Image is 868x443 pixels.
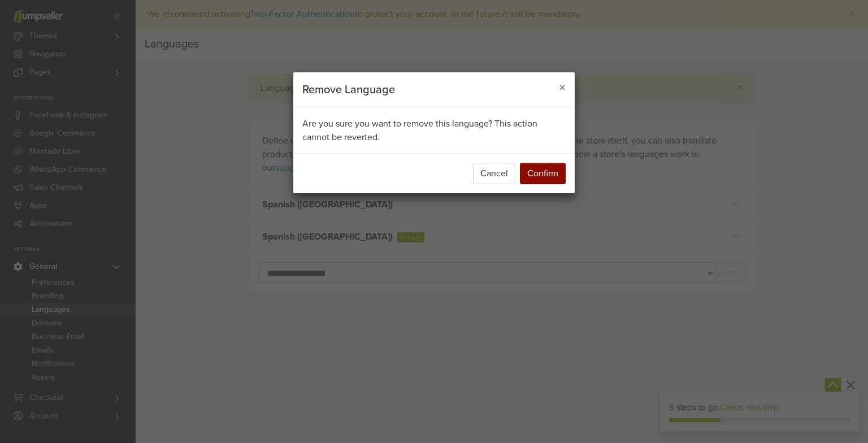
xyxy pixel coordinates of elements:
button: Confirm [520,163,566,184]
h5: Remove Language [302,81,395,98]
button: Close [550,72,575,104]
span: × [559,80,566,96]
button: Cancel [473,163,515,184]
div: Are you sure you want to remove this language? This action cannot be reverted. [293,108,575,153]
